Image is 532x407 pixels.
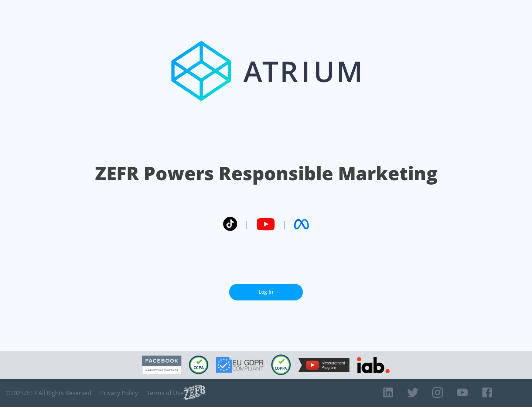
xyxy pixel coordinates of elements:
img: CCPA Compliant [189,356,208,374]
img: IAB [357,357,390,373]
img: GDPR Compliant [216,357,264,373]
a: Privacy Policy [100,389,138,397]
a: Terms of Use [147,389,184,397]
img: COPPA Compliant [271,354,291,375]
img: Facebook Marketing Partner [142,356,181,374]
span: | [282,219,287,230]
img: YouTube Measurement Program [298,358,349,372]
a: Log In [229,284,303,300]
h1: ZEFR Powers Responsible Marketing [95,161,437,186]
span: | [245,219,249,230]
span: © 2025 ZEFR All Rights Reserved [6,389,91,397]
